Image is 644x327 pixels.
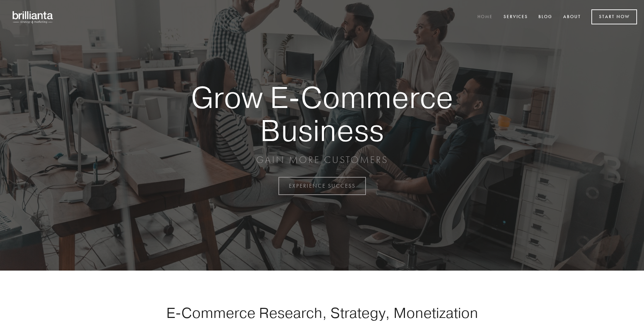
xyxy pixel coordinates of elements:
a: Blog [534,11,557,23]
strong: Grow E-Commerce Business [167,81,477,147]
a: Services [499,11,532,23]
a: EXPERIENCE SUCCESS [278,177,366,195]
p: GAIN MORE CUSTOMERS [167,154,477,166]
a: About [559,11,585,23]
h1: E-Commerce Research, Strategy, Monetization [144,304,500,321]
img: brillianta - research, strategy, marketing [7,7,59,27]
a: Start Now [591,9,637,24]
a: Home [473,11,497,23]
